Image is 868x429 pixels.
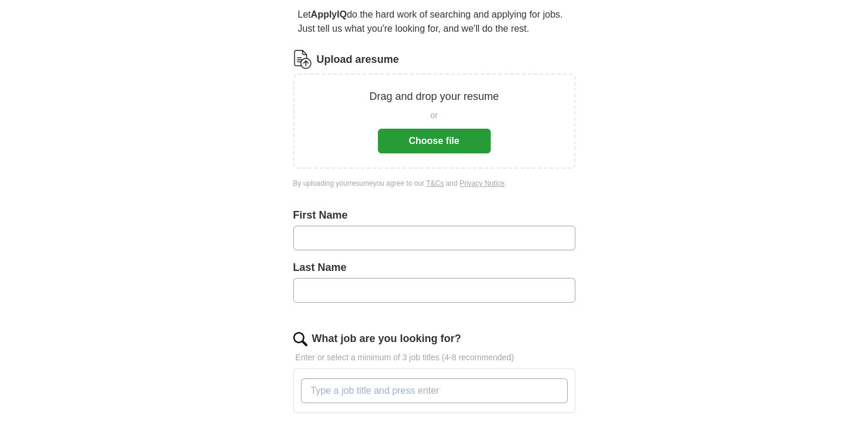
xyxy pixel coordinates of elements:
label: First Name [293,207,575,223]
img: search.png [293,332,307,346]
span: or [430,109,437,122]
p: Enter or select a minimum of 3 job titles (4-8 recommended) [293,351,575,364]
img: CV Icon [293,50,312,69]
p: Let do the hard work of searching and applying for jobs. Just tell us what you're looking for, an... [293,3,575,41]
div: By uploading your resume you agree to our and . [293,178,575,189]
label: What job are you looking for? [312,331,461,347]
button: Choose file [378,129,491,153]
a: T&Cs [426,179,444,187]
strong: ApplyIQ [311,9,347,19]
p: Drag and drop your resume [369,89,498,105]
input: Type a job title and press enter [301,378,568,403]
label: Upload a resume [317,52,399,68]
label: Last Name [293,260,575,276]
a: Privacy Notice [460,179,505,187]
